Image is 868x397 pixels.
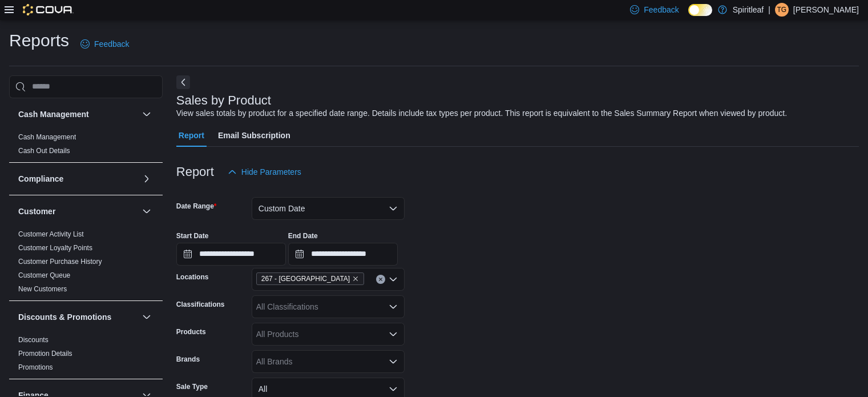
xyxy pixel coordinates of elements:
[18,230,84,238] a: Customer Activity List
[389,275,398,284] button: Open list of options
[176,355,200,364] label: Brands
[176,327,206,336] label: Products
[389,302,398,311] button: Open list of options
[18,363,53,372] span: Promotions
[18,363,53,371] a: Promotions
[733,3,764,17] p: Spiritleaf
[288,243,398,266] input: Press the down key to open a popover containing a calendar.
[261,273,350,284] span: 267 - [GEOGRAPHIC_DATA]
[252,197,405,220] button: Custom Date
[140,204,154,218] button: Customer
[18,271,70,279] a: Customer Queue
[18,284,67,294] span: New Customers
[18,285,67,293] a: New Customers
[18,109,138,120] button: Cash Management
[140,172,154,186] button: Compliance
[9,333,163,379] div: Discounts & Promotions
[352,275,359,282] button: Remove 267 - Cold Lake from selection in this group
[241,166,301,178] span: Hide Parameters
[176,75,190,89] button: Next
[176,243,286,266] input: Press the down key to open a popover containing a calendar.
[288,231,318,240] label: End Date
[644,4,679,15] span: Feedback
[793,3,859,17] p: [PERSON_NAME]
[688,4,712,16] input: Dark Mode
[376,275,385,284] button: Clear input
[18,230,84,239] span: Customer Activity List
[176,231,209,240] label: Start Date
[218,124,290,147] span: Email Subscription
[777,3,787,17] span: TG
[18,335,49,344] span: Discounts
[18,206,55,217] h3: Customer
[176,272,209,282] label: Locations
[18,146,70,155] span: Cash Out Details
[389,330,398,339] button: Open list of options
[176,165,214,179] h3: Report
[140,310,154,324] button: Discounts & Promotions
[176,382,208,391] label: Sale Type
[23,4,74,15] img: Cova
[176,202,217,211] label: Date Range
[76,33,134,55] a: Feedback
[18,206,138,217] button: Customer
[18,133,76,142] span: Cash Management
[140,107,154,121] button: Cash Management
[18,173,138,185] button: Compliance
[18,311,138,323] button: Discounts & Promotions
[94,38,129,50] span: Feedback
[9,29,69,52] h1: Reports
[176,107,787,119] div: View sales totals by product for a specified date range. Details include tax types per product. T...
[18,257,102,266] span: Customer Purchase History
[18,133,76,141] a: Cash Management
[18,311,111,323] h3: Discounts & Promotions
[18,258,102,266] a: Customer Purchase History
[775,3,789,17] div: Torie G
[18,173,63,185] h3: Compliance
[176,300,225,309] label: Classifications
[179,124,204,147] span: Report
[9,130,163,162] div: Cash Management
[18,109,89,120] h3: Cash Management
[18,336,49,344] a: Discounts
[18,244,92,252] a: Customer Loyalty Points
[223,161,306,183] button: Hide Parameters
[18,271,70,280] span: Customer Queue
[176,94,271,107] h3: Sales by Product
[389,357,398,366] button: Open list of options
[9,227,163,300] div: Customer
[768,3,770,17] p: |
[18,350,72,358] a: Promotion Details
[18,243,92,252] span: Customer Loyalty Points
[256,272,364,285] span: 267 - Cold Lake
[18,147,70,155] a: Cash Out Details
